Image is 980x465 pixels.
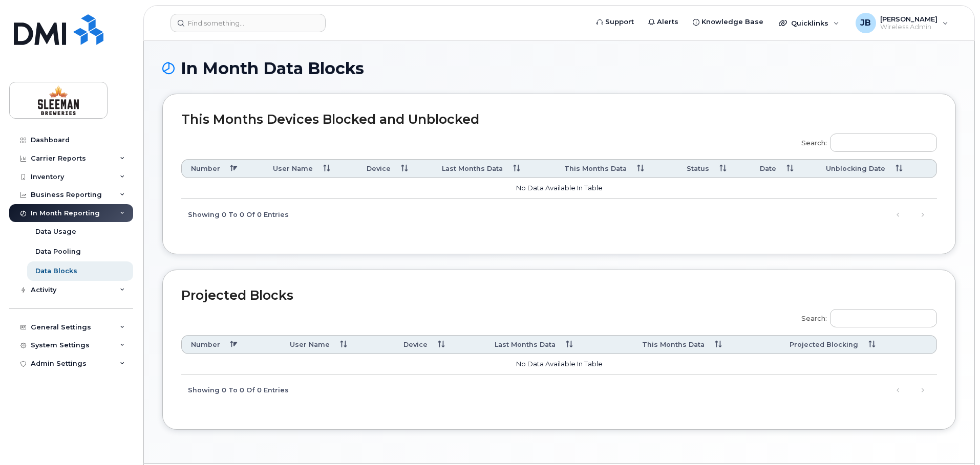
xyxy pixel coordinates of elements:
[181,159,264,178] th: Number: activate to sort column descending
[555,159,677,178] th: This Months Data: activate to sort column ascending
[281,335,394,354] th: User Name: activate to sort column ascending
[181,381,289,398] div: Showing 0 to 0 of 0 entries
[795,127,937,156] label: Search:
[394,335,485,354] th: Device: activate to sort column ascending
[357,159,433,178] th: Device: activate to sort column ascending
[830,309,937,327] input: Search:
[780,335,937,354] th: Projected Blocking: activate to sort column ascending
[162,59,956,77] h1: In Month Data Blocks
[433,159,555,178] th: Last Months Data: activate to sort column ascending
[795,302,937,331] label: Search:
[181,178,937,198] td: No data available in table
[181,289,937,303] h2: Projected Blocks
[677,159,751,178] th: Status: activate to sort column ascending
[633,335,780,354] th: This Months Data: activate to sort column ascending
[915,383,930,398] a: Next
[890,207,906,222] a: Previous
[485,335,633,354] th: Last Months Data: activate to sort column ascending
[264,159,358,178] th: User Name: activate to sort column ascending
[181,205,289,223] div: Showing 0 to 0 of 0 entries
[830,134,937,152] input: Search:
[751,159,817,178] th: Date: activate to sort column ascending
[890,383,906,398] a: Previous
[817,159,937,178] th: Unblocking Date: activate to sort column ascending
[181,113,937,127] h2: This Months Devices Blocked and Unblocked
[181,354,937,374] td: No data available in table
[915,207,930,222] a: Next
[181,335,281,354] th: Number: activate to sort column descending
